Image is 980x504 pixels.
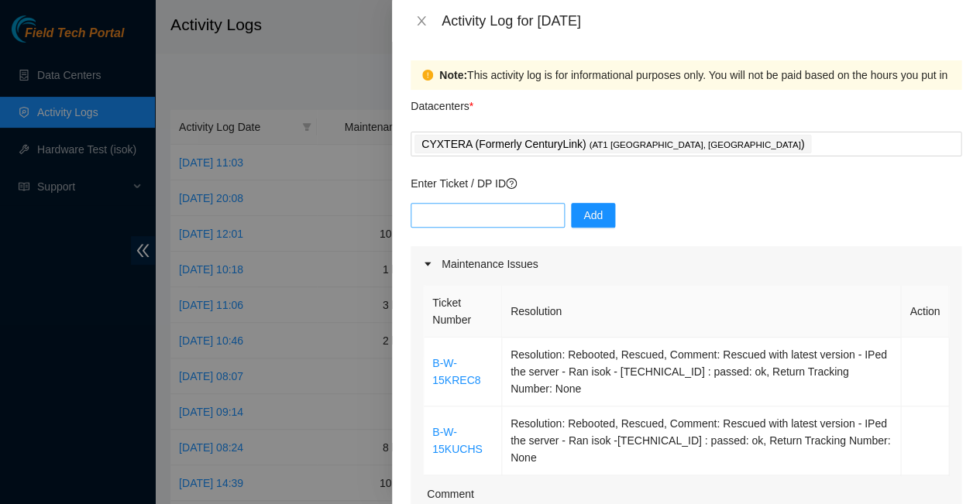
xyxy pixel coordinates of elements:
button: Close [411,14,432,29]
span: caret-right [423,259,432,269]
p: Enter Ticket / DP ID [411,175,961,192]
p: Datacenters [411,90,473,115]
td: Resolution: Rebooted, Rescued, Comment: Rescued with latest version - IPed the server - Ran isok ... [502,338,901,406]
span: ( AT1 [GEOGRAPHIC_DATA], [GEOGRAPHIC_DATA] [589,140,800,149]
div: Activity Log for [DATE] [442,12,961,29]
th: Action [901,286,949,338]
strong: Note: [439,67,467,84]
th: Resolution [502,286,901,338]
th: Ticket Number [424,286,502,338]
p: CYXTERA (Formerly CenturyLink) ) [421,135,804,153]
a: B-W-15KUCHS [432,426,483,455]
span: close [415,15,428,27]
td: Resolution: Rebooted, Rescued, Comment: Rescued with latest version - IPed the server - Ran isok ... [502,406,901,475]
div: Maintenance Issues [411,246,961,282]
span: question-circle [506,178,517,189]
button: Add [571,203,615,228]
label: Comment [427,485,474,502]
a: B-W-15KREC8 [432,357,480,386]
span: Add [583,207,603,224]
span: exclamation-circle [422,70,433,81]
